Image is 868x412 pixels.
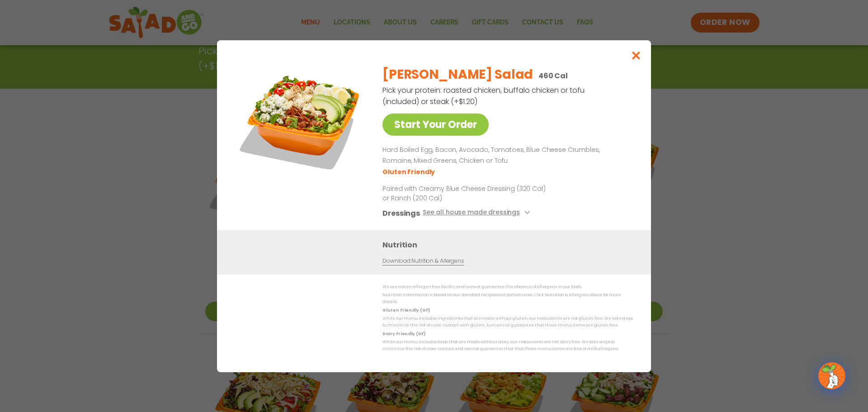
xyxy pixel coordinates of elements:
img: Featured product photo for Cobb Salad [237,58,364,185]
p: Pick your protein: roasted chicken, buffalo chicken or tofu (included) or steak (+$1.20) [382,85,586,107]
strong: Dairy Friendly (DF) [382,331,425,336]
a: Start Your Order [382,114,489,136]
p: Paired with Creamy Blue Cheese Dressing (320 Cal) or Ranch (200 Cal) [382,184,550,203]
p: While our menu includes foods that are made without dairy, our restaurants are not dairy free. We... [382,339,633,353]
p: Nutrition information is based on our standard recipes and portion sizes. Click Nutrition & Aller... [382,292,633,306]
h2: [PERSON_NAME] Salad [382,65,533,84]
h3: Dressings [382,207,420,218]
p: Hard Boiled Egg, Bacon, Avocado, Tomatoes, Blue Cheese Crumbles, Romaine, Mixed Greens, Chicken o... [382,145,629,166]
a: Download Nutrition & Allergens [382,256,464,265]
li: Gluten Friendly [382,167,436,176]
img: wpChatIcon [819,363,844,388]
p: 460 Cal [538,70,568,81]
p: While our menu includes ingredients that are made without gluten, our restaurants are not gluten ... [382,315,633,329]
button: Close modal [622,40,651,71]
strong: Gluten Friendly (GF) [382,307,429,313]
h3: Nutrition [382,239,637,250]
button: See all house made dressings [423,207,533,218]
p: We are not an allergen free facility and cannot guarantee the absence of allergens in our foods. [382,284,633,290]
